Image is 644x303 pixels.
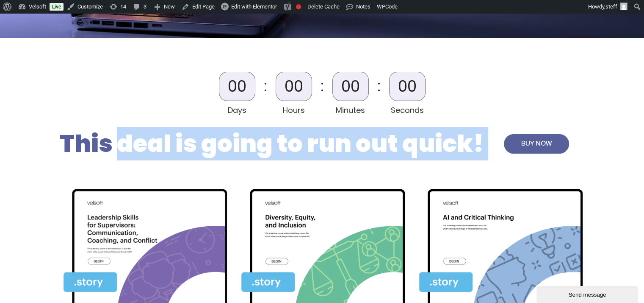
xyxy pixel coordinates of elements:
iframe: chat widget [536,284,640,303]
div: : [377,80,381,92]
span: Edit with Elementor [231,3,277,10]
div: Days [228,104,246,116]
div: : [264,80,267,92]
span: 00 [341,81,360,92]
div: Minutes [336,104,365,116]
div: : [321,80,324,92]
a: BUY NOW [504,134,569,154]
span: 00 [285,81,303,92]
h2: This deal is going to run out quick! [60,129,484,160]
span: BUY NOW [521,139,552,149]
div: Hours [283,104,305,116]
div: Focus keyphrase not set [296,4,301,9]
span: 00 [398,81,417,92]
div: Seconds [391,104,424,116]
span: steff [605,3,617,10]
span: 00 [228,81,246,92]
a: Live [50,3,64,11]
